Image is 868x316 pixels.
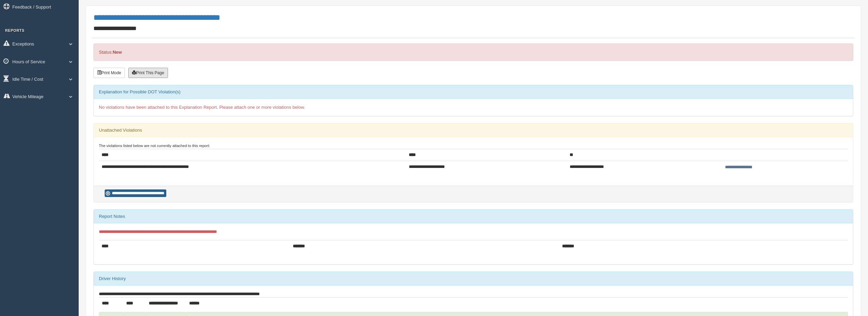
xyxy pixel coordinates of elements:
[94,272,853,286] div: Driver History
[113,50,122,55] strong: New
[99,105,305,110] span: No violations have been attached to this Explanation Report. Please attach one or more violations...
[99,144,210,148] small: The violations listed below are not currently attached to this report:
[93,68,125,78] button: Print Mode
[94,123,853,137] div: Unattached Violations
[94,210,853,223] div: Report Notes
[94,85,853,99] div: Explanation for Possible DOT Violation(s)
[93,43,853,61] div: Status:
[128,68,168,78] button: Print This Page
